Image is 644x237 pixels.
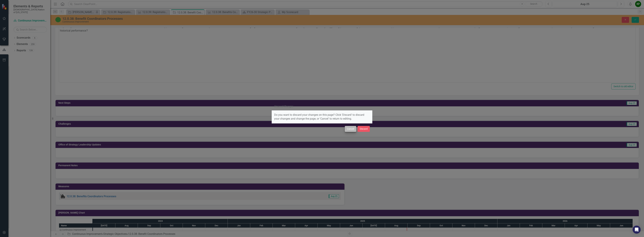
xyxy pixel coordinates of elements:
p: In [DATE], the initiative "Benefit Coordinators Processes" is marked as "CI Action Plan Approved/... [1,1,575,9]
div: Unsaved Changes [274,105,293,108]
div: Do you want to discard your changes on this page? Click 'Discard' to discard your changes and cha... [272,111,372,123]
div: Open Intercom Messenger [633,226,641,234]
button: Discard [358,126,370,132]
button: Cancel [345,126,356,132]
